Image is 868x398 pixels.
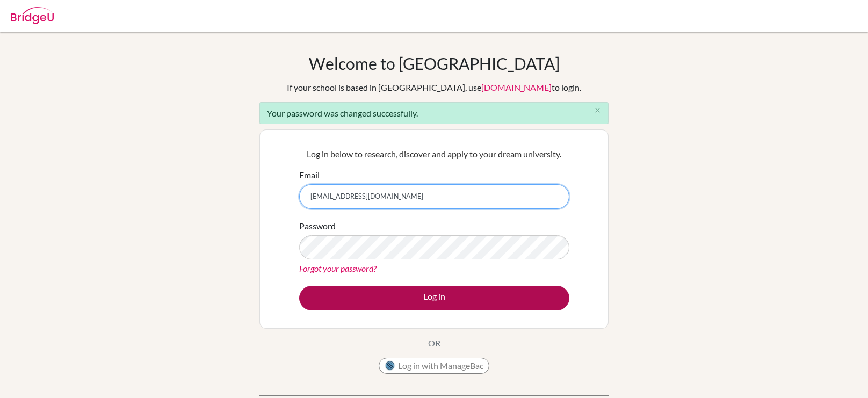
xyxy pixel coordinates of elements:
img: Bridge-U [11,7,54,24]
div: Your password was changed successfully. [259,102,609,124]
label: Password [299,220,336,233]
i: close [594,106,602,114]
p: OR [428,337,440,350]
a: [DOMAIN_NAME] [481,82,552,92]
label: Email [299,169,320,182]
button: Log in with ManageBac [379,358,489,374]
a: Forgot your password? [299,263,377,273]
div: If your school is based in [GEOGRAPHIC_DATA], use to login. [287,81,581,94]
p: Log in below to research, discover and apply to your dream university. [299,148,569,161]
button: Close [587,103,608,119]
button: Log in [299,286,569,310]
h1: Welcome to [GEOGRAPHIC_DATA] [309,54,560,73]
